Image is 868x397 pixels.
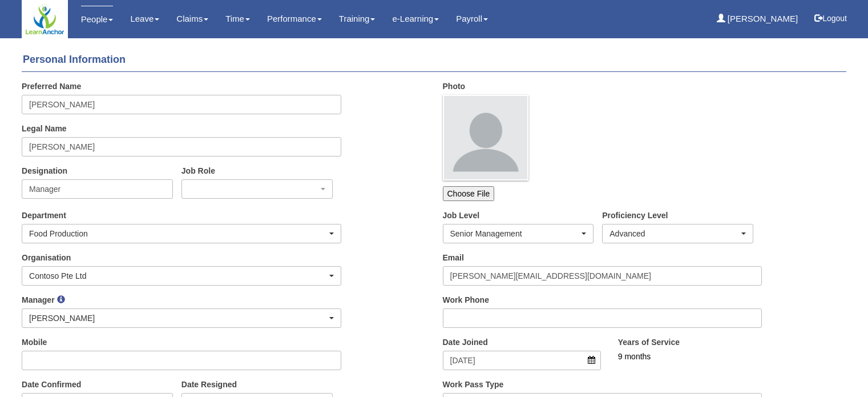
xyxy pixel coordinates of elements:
[22,165,67,177] label: Designation
[22,308,341,328] button: [PERSON_NAME]
[29,312,327,324] div: [PERSON_NAME]
[22,294,55,306] label: Manager
[443,294,489,306] label: Work Phone
[392,6,439,32] a: e-Learning
[717,6,798,32] a: [PERSON_NAME]
[443,95,528,181] img: profile.png
[22,49,846,72] h4: Personal Information
[29,228,327,239] div: Food Production
[456,6,488,32] a: Payroll
[22,252,71,263] label: Organisation
[29,270,327,282] div: Contoso Pte Ltd
[443,351,601,370] input: d/m/yyyy
[22,336,47,348] label: Mobile
[443,252,464,263] label: Email
[22,224,341,243] button: Food Production
[618,336,680,348] label: Years of Service
[22,210,66,221] label: Department
[443,186,495,201] input: Choose File
[81,6,114,33] a: People
[25,3,65,35] img: logo.PNG
[443,379,504,390] label: Work Pass Type
[22,81,81,92] label: Preferred Name
[22,123,67,134] label: Legal Name
[618,351,812,362] div: 9 months
[181,379,237,390] label: Date Resigned
[225,6,250,32] a: Time
[443,224,594,243] button: Senior Management
[176,6,208,32] a: Claims
[267,6,322,32] a: Performance
[443,336,488,348] label: Date Joined
[450,228,580,239] div: Senior Management
[443,81,466,92] label: Photo
[443,210,480,221] label: Job Level
[602,224,753,243] button: Advanced
[602,210,668,221] label: Proficiency Level
[181,165,215,177] label: Job Role
[130,6,159,32] a: Leave
[22,379,81,390] label: Date Confirmed
[609,228,739,239] div: Advanced
[22,266,341,286] button: Contoso Pte Ltd
[339,6,376,32] a: Training
[806,5,855,32] button: Logout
